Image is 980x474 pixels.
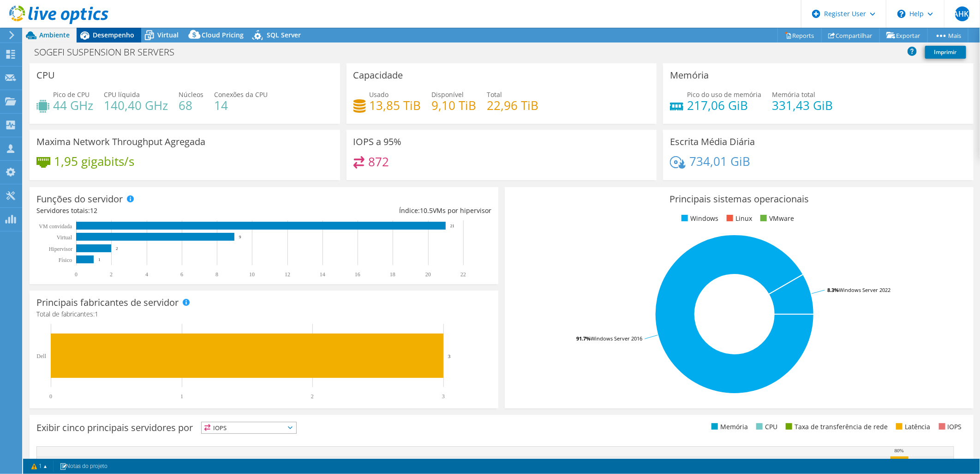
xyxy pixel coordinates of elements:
text: 1 [98,257,101,262]
text: Dell [36,353,46,359]
h4: 1,95 gigabits/s [54,156,134,166]
text: 80% [895,448,904,453]
li: Taxa de transferência de rede [783,422,888,432]
text: Virtual [57,234,72,241]
h3: CPU [36,70,55,80]
span: Núcleos [179,90,203,99]
tspan: Windows Server 2022 [839,286,890,293]
text: 10 [249,271,255,278]
li: Memória [709,422,748,432]
a: Reports [777,28,822,43]
svg: \n [897,10,906,18]
h4: 331,43 GiB [772,100,833,110]
tspan: Windows Server 2016 [591,335,642,342]
h3: Memória [670,70,709,80]
span: Desempenho [93,30,134,39]
span: Total [487,90,502,99]
text: 0 [75,271,78,278]
li: Latência [894,422,931,432]
span: Memória total [772,90,815,99]
text: 18 [390,271,395,278]
text: Hipervisor [49,246,72,252]
tspan: 8.3% [827,286,839,293]
span: 10.5 [420,206,433,215]
text: 9 [239,235,241,239]
div: Índice: VMs por hipervisor [264,206,491,216]
span: Disponível [432,90,464,99]
text: 1 [180,393,183,400]
h3: Principais fabricantes de servidor [36,298,179,308]
span: Pico do uso de memória [687,90,761,99]
h1: SOGEFI SUSPENSION BR SERVERS [30,47,189,57]
text: 2 [110,271,113,278]
text: 2 [311,393,314,400]
h4: 68 [179,100,203,110]
text: 22 [460,271,466,278]
text: 21 [450,224,454,228]
span: Conexões da CPU [214,90,268,99]
text: 2 [116,246,118,251]
h3: Capacidade [353,70,403,80]
h4: 14 [214,100,268,110]
span: Pico de CPU [53,90,90,99]
span: SQL Server [267,30,301,39]
h3: Maxima Network Throughput Agregada [36,137,205,147]
h4: 44 GHz [53,100,93,110]
a: Imprimir [925,46,966,59]
li: Windows [679,213,718,224]
li: Linux [724,213,752,224]
h4: 872 [368,157,389,167]
h4: 13,85 TiB [370,100,421,110]
a: Notas do projeto [53,461,114,472]
span: AHKJ [955,6,970,21]
span: 12 [90,206,97,215]
h4: 734,01 GiB [689,156,750,166]
h4: Total de fabricantes: [36,309,491,319]
text: 12 [285,271,290,278]
h3: IOPS a 95% [353,137,402,147]
div: Servidores totais: [36,206,264,216]
a: Mais [927,28,968,43]
text: 4 [145,271,148,278]
a: Compartilhar [821,28,880,43]
li: VMware [758,213,794,224]
span: IOPS [202,422,296,433]
span: CPU líquida [104,90,140,99]
span: 1 [95,310,98,318]
text: 6 [180,271,183,278]
text: 8 [215,271,218,278]
span: Ambiente [39,30,70,39]
li: CPU [754,422,777,432]
a: Exportar [879,28,928,43]
h4: 217,06 GiB [687,100,761,110]
h4: 22,96 TiB [487,100,539,110]
text: VM convidada [39,223,72,230]
span: Virtual [157,30,179,39]
h3: Principais sistemas operacionais [512,194,967,204]
span: Cloud Pricing [202,30,244,39]
text: 14 [320,271,325,278]
a: 1 [25,461,54,472]
text: 3 [442,393,445,400]
span: Usado [370,90,389,99]
h3: Funções do servidor [36,194,123,204]
li: IOPS [937,422,962,432]
h3: Escrita Média Diária [670,137,755,147]
tspan: 91.7% [576,335,591,342]
tspan: Físico [59,257,72,263]
text: 20 [425,271,431,278]
h4: 9,10 TiB [432,100,477,110]
text: 3 [448,353,451,359]
text: 16 [355,271,360,278]
text: 0 [49,393,52,400]
h4: 140,40 GHz [104,100,168,110]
